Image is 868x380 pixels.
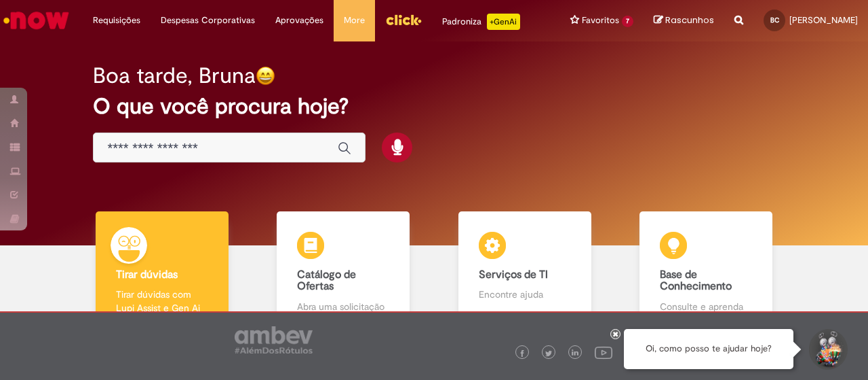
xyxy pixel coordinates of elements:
[93,64,256,88] h2: Boa tarde, Bruna
[789,14,858,26] span: [PERSON_NAME]
[487,14,520,30] p: +GenAi
[161,14,255,27] span: Despesas Corporativas
[572,349,578,358] img: logo_footer_linkedin.png
[660,300,752,313] p: Consulte e aprenda
[71,211,253,329] a: Tirar dúvidas Tirar dúvidas com Lupi Assist e Gen Ai
[93,94,774,118] h2: O que você procura hoje?
[595,343,612,361] img: logo_footer_youtube.png
[253,211,435,329] a: Catálogo de Ofertas Abra uma solicitação
[519,350,526,357] img: logo_footer_facebook.png
[622,16,633,27] span: 7
[116,288,208,315] p: Tirar dúvidas com Lupi Assist e Gen Ai
[385,10,422,30] img: click_logo_yellow_360x200.png
[442,14,520,30] div: Padroniza
[297,268,356,294] b: Catálogo de Ofertas
[624,329,793,369] div: Oi, como posso te ajudar hoje?
[545,350,552,357] img: logo_footer_twitter.png
[1,7,71,34] img: ServiceNow
[479,288,571,301] p: Encontre ajuda
[434,211,616,329] a: Serviços de TI Encontre ajuda
[582,14,619,27] span: Favoritos
[297,300,389,313] p: Abra uma solicitação
[256,66,275,86] img: happy-face.png
[616,211,797,329] a: Base de Conhecimento Consulte e aprenda
[665,14,714,27] span: Rascunhos
[235,326,313,353] img: logo_footer_ambev_rotulo_gray.png
[116,268,178,281] b: Tirar dúvidas
[770,16,779,24] span: BC
[807,329,848,370] button: Iniciar Conversa de Suporte
[344,14,365,27] span: More
[93,14,140,27] span: Requisições
[275,14,323,27] span: Aprovações
[479,268,548,281] b: Serviços de TI
[660,268,732,294] b: Base de Conhecimento
[654,14,714,27] a: Rascunhos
